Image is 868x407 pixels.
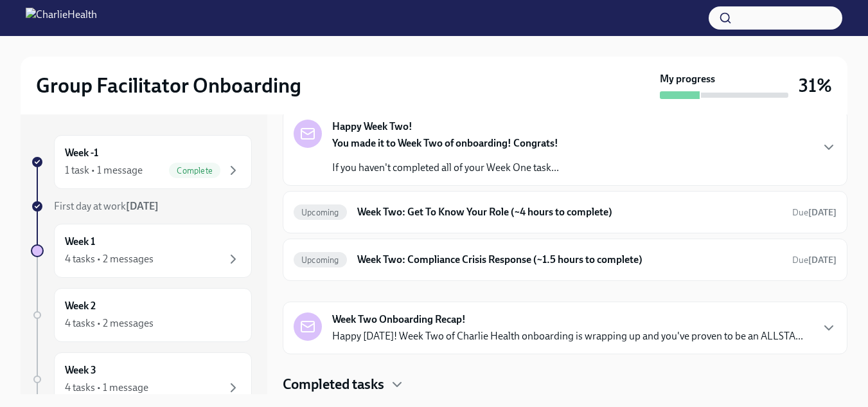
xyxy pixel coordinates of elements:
[332,137,558,149] strong: You made it to Week Two of onboarding! Congrats!
[126,200,159,212] strong: [DATE]
[332,329,803,343] p: Happy [DATE]! Week Two of Charlie Health onboarding is wrapping up and you've proven to be an ALL...
[283,375,384,394] h4: Completed tasks
[169,166,220,176] span: Complete
[808,207,837,218] strong: [DATE]
[294,202,837,222] a: UpcomingWeek Two: Get To Know Your Role (~4 hours to complete)Due[DATE]
[332,161,559,175] p: If you haven't completed all of your Week One task...
[31,288,252,342] a: Week 24 tasks • 2 messages
[660,72,715,86] strong: My progress
[357,253,782,267] h6: Week Two: Compliance Crisis Response (~1.5 hours to complete)
[31,224,252,278] a: Week 14 tasks • 2 messages
[65,381,148,395] div: 4 tasks • 1 message
[792,255,837,266] span: Due
[31,352,252,406] a: Week 34 tasks • 1 message
[294,208,347,217] span: Upcoming
[808,255,837,266] strong: [DATE]
[65,252,154,266] div: 4 tasks • 2 messages
[54,200,159,212] span: First day at work
[65,316,154,330] div: 4 tasks • 2 messages
[332,312,466,327] strong: Week Two Onboarding Recap!
[65,299,96,313] h6: Week 2
[65,363,96,377] h6: Week 3
[294,249,837,270] a: UpcomingWeek Two: Compliance Crisis Response (~1.5 hours to complete)Due[DATE]
[31,199,252,213] a: First day at work[DATE]
[65,235,95,249] h6: Week 1
[294,255,347,265] span: Upcoming
[357,205,782,219] h6: Week Two: Get To Know Your Role (~4 hours to complete)
[283,375,847,394] div: Completed tasks
[65,163,143,177] div: 1 task • 1 message
[332,120,412,134] strong: Happy Week Two!
[792,207,837,218] span: Due
[65,146,98,160] h6: Week -1
[26,8,97,28] img: CharlieHealth
[799,74,832,97] h3: 31%
[36,73,301,98] h2: Group Facilitator Onboarding
[31,135,252,189] a: Week -11 task • 1 messageComplete
[792,254,837,266] span: September 22nd, 2025 10:00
